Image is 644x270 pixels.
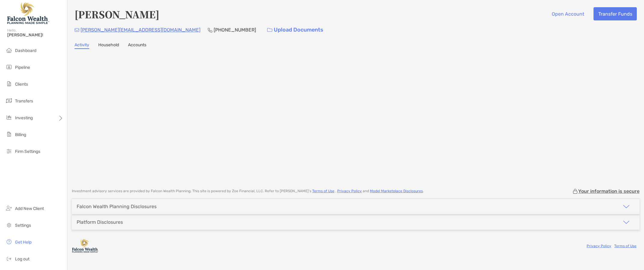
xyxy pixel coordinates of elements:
[7,32,63,38] span: [PERSON_NAME]!
[15,99,33,104] span: Transfers
[77,219,123,225] div: Platform Disclosures
[623,219,630,226] img: icon arrow
[15,65,30,70] span: Pipeline
[5,221,13,229] img: settings icon
[128,42,146,49] a: Accounts
[5,205,13,212] img: add_new_client icon
[578,188,639,194] p: Your information is secure
[15,223,31,228] span: Settings
[5,114,13,121] img: investing icon
[5,255,13,262] img: logout icon
[15,132,26,137] span: Billing
[312,189,334,193] a: Terms of Use
[594,7,637,20] button: Transfer Funds
[72,239,99,253] img: company logo
[5,131,13,138] img: billing icon
[214,26,256,34] p: [PHONE_NUMBER]
[75,42,89,49] a: Activity
[5,238,13,245] img: get-help icon
[15,206,44,211] span: Add New Client
[370,189,423,193] a: Model Marketplace Disclosures
[72,189,424,193] p: Investment advisory services are provided by Falcon Wealth Planning . This site is powered by Zoe...
[5,97,13,104] img: transfers icon
[77,204,157,209] div: Falcon Wealth Planning Disclosures
[267,28,272,32] img: button icon
[98,42,119,49] a: Household
[15,149,40,154] span: Firm Settings
[7,2,49,24] img: Falcon Wealth Planning Logo
[5,80,13,87] img: clients icon
[5,47,13,54] img: dashboard icon
[614,244,636,248] a: Terms of Use
[15,82,28,87] span: Clients
[15,256,29,262] span: Log out
[81,26,200,34] p: [PERSON_NAME][EMAIL_ADDRESS][DOMAIN_NAME]
[623,203,630,210] img: icon arrow
[15,115,33,120] span: Investing
[337,189,362,193] a: Privacy Policy
[15,48,36,53] span: Dashboard
[5,147,13,155] img: firm-settings icon
[547,7,589,20] button: Open Account
[75,28,79,32] img: Email Icon
[263,23,327,36] a: Upload Documents
[587,244,611,248] a: Privacy Policy
[75,7,159,21] h4: [PERSON_NAME]
[208,28,212,32] img: Phone Icon
[5,63,13,71] img: pipeline icon
[15,240,32,245] span: Get Help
